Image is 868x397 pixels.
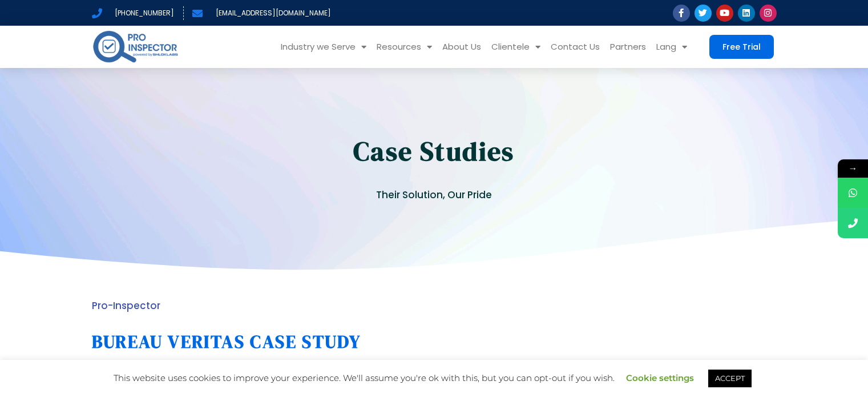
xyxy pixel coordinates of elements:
a: Cookie settings [626,372,694,383]
span: [PHONE_NUMBER] [112,6,174,20]
span: [EMAIL_ADDRESS][DOMAIN_NAME] [213,6,331,20]
a: ACCEPT [708,370,752,387]
a: Industry we Serve [276,26,372,68]
a: Clientele [486,26,546,68]
span: This website uses cookies to improve your experience. We'll assume you're ok with this, but you c... [114,372,754,383]
h3: Pro-Inspector [92,296,777,315]
a: Contact Us [546,26,605,68]
img: pro-inspector-logo [92,29,179,65]
h1: BUREAU VERITAS CASE STUDY [92,327,777,357]
a: Partners [605,26,651,68]
span: Free Trial [722,43,761,51]
div: Their Solution, Our Pride [98,185,771,204]
h1: Case Studies [98,129,771,174]
nav: Menu [197,26,692,68]
a: About Us [437,26,486,68]
span: → [838,159,868,178]
a: Lang [651,26,692,68]
a: [EMAIL_ADDRESS][DOMAIN_NAME] [192,6,331,20]
a: Free Trial [709,35,774,59]
a: Resources [372,26,437,68]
